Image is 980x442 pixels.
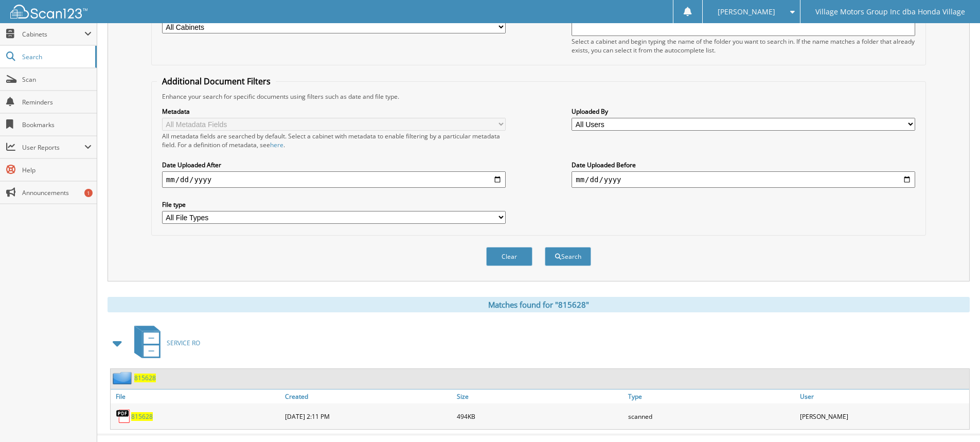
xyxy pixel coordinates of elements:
[162,132,506,149] div: All metadata fields are searched by default. Select a cabinet with metadata to enable filtering b...
[797,390,969,403] a: User
[486,247,532,266] button: Clear
[572,171,915,188] input: end
[113,372,134,384] img: folder2.png
[22,143,84,152] span: User Reports
[282,406,454,427] div: [DATE] 2:11 PM
[815,9,965,15] span: Village Motors Group Inc dba Honda Village
[167,339,200,347] span: SERVICE RO
[282,390,454,403] a: Created
[22,52,90,61] span: Search
[116,409,131,424] img: PDF.png
[162,161,506,169] label: Date Uploaded After
[157,76,276,87] legend: Additional Document Filters
[454,406,626,427] div: 494KB
[22,188,92,197] span: Announcements
[22,166,92,174] span: Help
[270,140,283,149] a: here
[128,323,200,363] a: SERVICE RO
[572,37,915,55] div: Select a cabinet and begin typing the name of the folder you want to search in. If the name match...
[22,120,92,129] span: Bookmarks
[572,107,915,116] label: Uploaded By
[157,92,920,101] div: Enhance your search for specific documents using filters such as date and file type.
[626,406,797,427] div: scanned
[84,189,93,197] div: 1
[10,5,87,19] img: scan123-logo-white.svg
[572,161,915,169] label: Date Uploaded Before
[545,247,591,266] button: Search
[134,374,156,382] a: 815628
[162,171,506,188] input: start
[108,297,970,312] div: Matches found for "815628"
[797,406,969,427] div: [PERSON_NAME]
[111,390,282,403] a: File
[162,200,506,209] label: File type
[22,30,84,39] span: Cabinets
[162,107,506,116] label: Metadata
[22,98,92,107] span: Reminders
[131,412,153,421] a: 815628
[626,390,797,403] a: Type
[22,75,92,84] span: Scan
[454,390,626,403] a: Size
[718,9,775,15] span: [PERSON_NAME]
